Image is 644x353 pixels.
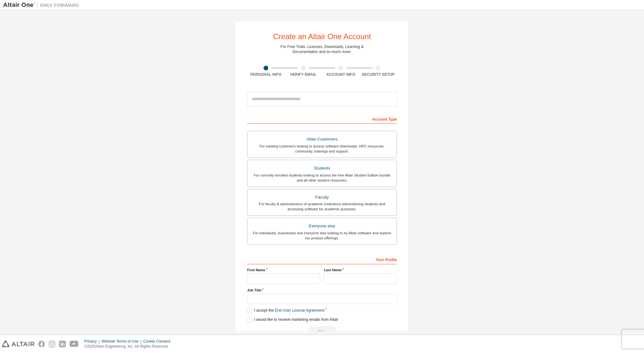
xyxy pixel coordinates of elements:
img: facebook.svg [38,341,45,347]
div: Cookie Consent [143,339,174,344]
img: youtube.svg [70,341,79,347]
div: For faculty & administrators of academic institutions administering students and accessing softwa... [251,201,393,212]
label: I would like to receive marketing emails from Altair [247,317,338,322]
div: Your Profile [247,254,397,264]
div: Read and acccept EULA to continue [247,326,397,336]
div: Faculty [251,193,393,202]
label: Job Title [247,288,397,293]
div: For Free Trials, Licenses, Downloads, Learning & Documentation and so much more. [281,44,364,54]
div: Account Type [247,114,397,124]
img: instagram.svg [49,341,55,347]
img: Altair One [3,2,82,8]
div: Security Setup [360,72,397,77]
div: Create an Altair One Account [273,33,371,40]
div: Personal Info [247,72,285,77]
label: First Name [247,267,320,272]
p: © 2025 Altair Engineering, Inc. All Rights Reserved. [84,344,174,349]
div: Website Terms of Use [101,339,143,344]
label: I accept the [247,308,324,313]
label: Last Name [324,267,397,272]
div: Altair Customers [251,135,393,144]
div: For individuals, businesses and everyone else looking to try Altair software and explore our prod... [251,230,393,241]
div: For existing customers looking to access software downloads, HPC resources, community, trainings ... [251,144,393,154]
div: For currently enrolled students looking to access the free Altair Student Edition bundle and all ... [251,173,393,183]
div: Students [251,164,393,173]
a: End-User License Agreement [275,308,325,313]
img: altair_logo.svg [2,341,34,347]
div: Privacy [84,339,101,344]
div: Verify Email [285,72,322,77]
img: linkedin.svg [59,341,66,347]
div: Everyone else [251,222,393,230]
div: Account Info [322,72,360,77]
